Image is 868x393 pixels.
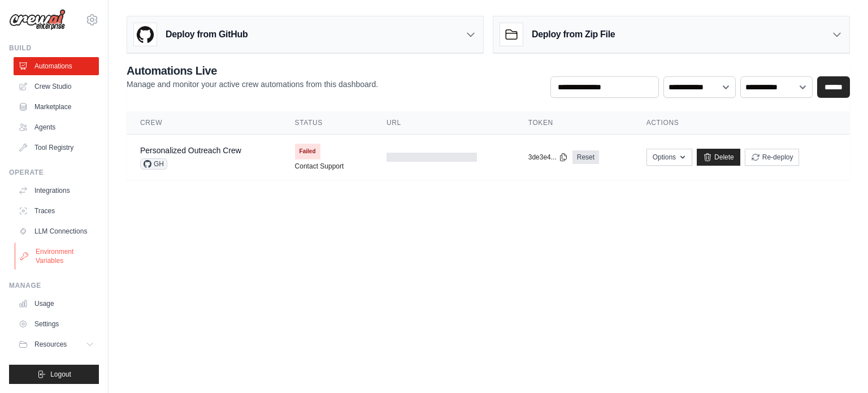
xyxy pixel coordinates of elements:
[572,150,599,164] a: Reset
[9,365,99,384] button: Logout
[697,149,740,166] a: Delete
[15,243,100,270] a: Environment Variables
[295,144,320,159] span: Failed
[532,28,615,41] h3: Deploy from Zip File
[50,370,71,379] span: Logout
[646,149,692,166] button: Options
[140,146,241,155] a: Personalized Outreach Crew
[14,295,99,313] a: Usage
[515,111,633,135] th: Token
[140,158,167,170] span: GH
[9,44,99,53] div: Build
[14,77,99,96] a: Crew Studio
[14,202,99,220] a: Traces
[745,149,800,166] button: Re-deploy
[134,23,157,46] img: GitHub Logo
[811,339,868,393] iframe: Chat Widget
[127,63,378,79] h2: Automations Live
[14,57,99,75] a: Automations
[34,340,67,349] span: Resources
[281,111,373,135] th: Status
[127,111,281,135] th: Crew
[528,153,568,162] button: 3de3e4...
[14,315,99,333] a: Settings
[373,111,515,135] th: URL
[9,9,66,31] img: Logo
[9,168,99,177] div: Operate
[633,111,850,135] th: Actions
[14,139,99,157] a: Tool Registry
[127,79,378,90] p: Manage and monitor your active crew automations from this dashboard.
[14,335,99,353] button: Resources
[14,98,99,116] a: Marketplace
[14,118,99,136] a: Agents
[166,28,248,41] h3: Deploy from GitHub
[9,281,99,290] div: Manage
[295,162,344,171] a: Contact Support
[14,182,99,200] a: Integrations
[14,222,99,240] a: LLM Connections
